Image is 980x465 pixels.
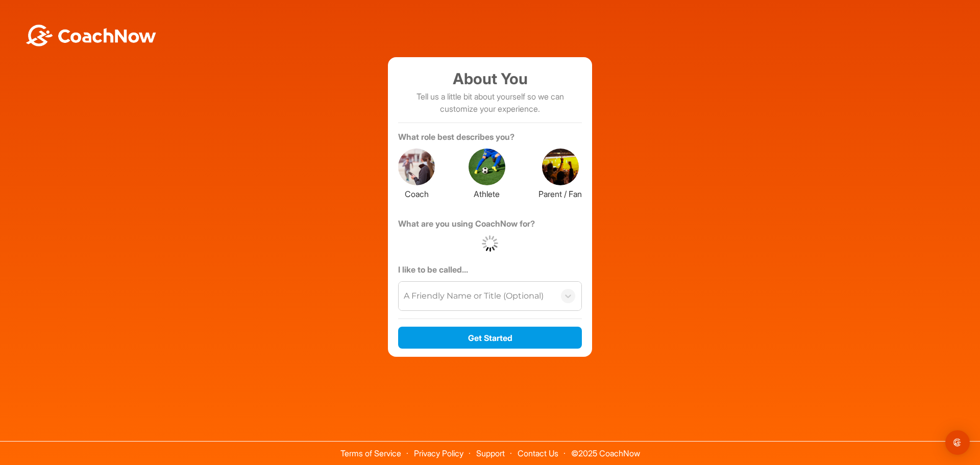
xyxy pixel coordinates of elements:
[340,448,401,458] a: Terms of Service
[945,430,970,455] div: Open Intercom Messenger
[398,67,582,90] h1: About You
[398,131,582,147] label: What role best describes you?
[538,185,582,200] label: Parent / Fan
[398,90,582,115] p: Tell us a little bit about yourself so we can customize your experience.
[398,327,582,349] button: Get Started
[404,290,544,302] div: A Friendly Name or Title (Optional)
[476,448,505,458] a: Support
[398,185,435,200] label: Coach
[518,448,558,458] a: Contact Us
[414,448,463,458] a: Privacy Policy
[482,235,498,252] img: G6gVgL6ErOh57ABN0eRmCEwV0I4iEi4d8EwaPGI0tHgoAbU4EAHFLEQAh+QQFCgALACwIAA4AGAASAAAEbHDJSesaOCdk+8xg...
[566,442,645,457] span: © 2025 CoachNow
[469,185,505,200] label: Athlete
[24,25,157,46] img: BwLJSsUCoWCh5upNqxVrqldRgqLPVwmV24tXu5FoVAoFEpwwqQ3VIfuoInZCoVCoTD4vwADAC3ZFMkVEQFDAAAAAElFTkSuQmCC
[398,217,582,234] label: What are you using CoachNow for?
[398,263,582,280] label: I like to be called...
